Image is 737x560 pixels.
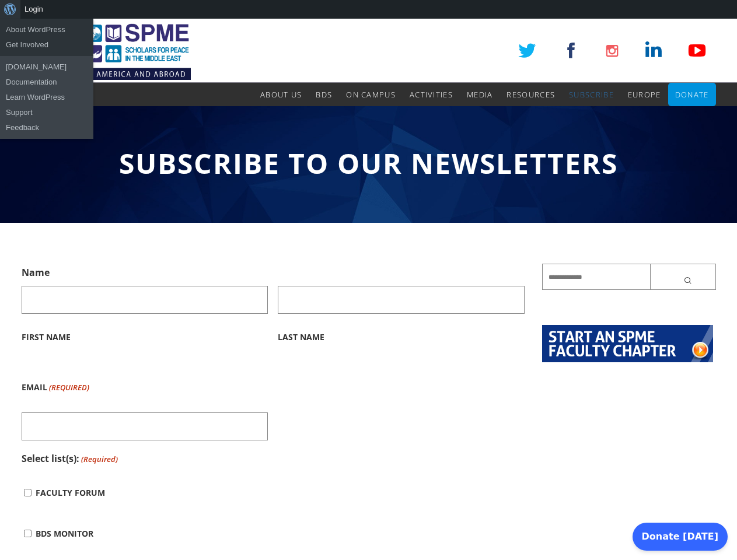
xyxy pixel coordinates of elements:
[346,83,396,106] a: On Campus
[507,89,555,100] span: Resources
[316,83,332,106] a: BDS
[569,89,614,100] span: Subscribe
[278,314,525,358] label: Last Name
[569,83,614,106] a: Subscribe
[675,83,709,106] a: Donate
[260,89,302,100] span: About Us
[628,83,661,106] a: Europe
[467,89,493,100] span: Media
[542,325,713,362] img: start-chapter2.png
[36,473,105,513] label: Faculty Forum
[80,450,118,468] span: (Required)
[410,83,453,106] a: Activities
[22,367,89,408] label: Email
[22,19,191,83] img: SPME
[22,264,50,281] legend: Name
[628,89,661,100] span: Europe
[260,83,302,106] a: About Us
[22,450,118,468] legend: Select list(s):
[316,89,332,100] span: BDS
[467,83,493,106] a: Media
[36,513,93,554] label: BDS Monitor
[410,89,453,100] span: Activities
[48,367,89,408] span: (Required)
[119,144,618,182] span: Subscribe to Our Newsletters
[507,83,555,106] a: Resources
[675,89,709,100] span: Donate
[346,89,396,100] span: On Campus
[22,314,268,358] label: First Name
